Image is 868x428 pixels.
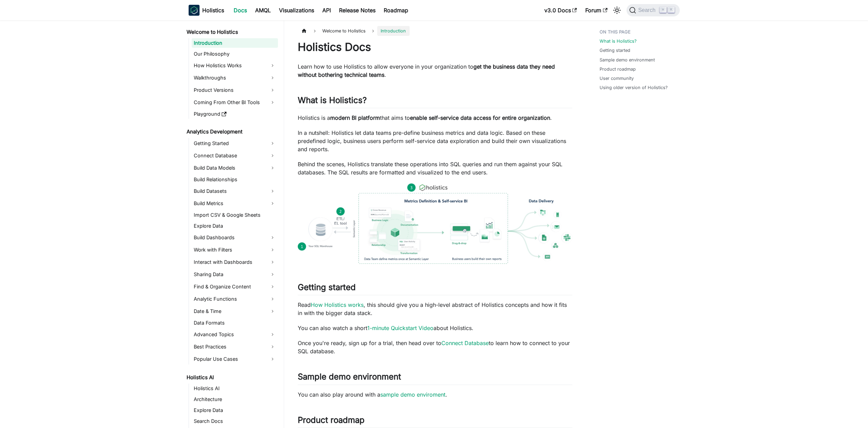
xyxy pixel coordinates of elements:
strong: enable self-service data access for entire organization [410,114,550,121]
a: Product roadmap [600,66,636,72]
a: Popular Use Cases [192,354,278,365]
a: Interact with Dashboards [192,257,278,268]
a: HolisticsHolistics [189,5,224,16]
p: You can also play around with a . [298,390,572,399]
a: Holistics AI [192,384,278,393]
a: v3.0 Docs [540,5,581,16]
img: How Holistics fits in your Data Stack [298,183,572,264]
a: What is Holistics? [600,38,637,44]
img: Holistics [189,5,200,16]
a: Walkthroughs [192,72,278,83]
a: Work with Filters [192,244,278,255]
a: Connect Database [441,340,489,346]
p: Once you're ready, sign up for a trial, then head over to to learn how to connect to your SQL dat... [298,339,572,355]
a: AMQL [251,5,275,16]
a: API [318,5,335,16]
a: Build Data Models [192,162,278,173]
a: Visualizations [275,5,318,16]
a: Our Philosophy [192,49,278,59]
a: Holistics AI [185,373,278,382]
button: Switch between dark and light mode (currently light mode) [612,5,622,16]
a: Build Dashboards [192,232,278,243]
a: User community [600,75,634,82]
kbd: K [668,7,675,13]
p: Holistics is a that aims to . [298,114,572,122]
a: Best Practices [192,341,278,352]
span: Welcome to Holistics [319,26,369,36]
h2: Sample demo environment [298,372,572,385]
span: Search [636,7,660,13]
a: Coming From Other BI Tools [192,97,278,108]
a: How Holistics Works [192,60,278,71]
h2: What is Holistics? [298,95,572,108]
a: Sharing Data [192,269,278,280]
a: Explore Data [192,405,278,415]
a: Architecture [192,395,278,404]
a: Search Docs [192,416,278,426]
a: Analytic Functions [192,294,278,304]
p: You can also watch a short about Holistics. [298,324,572,332]
a: Data Formats [192,318,278,328]
a: Build Metrics [192,198,278,209]
a: Date & Time [192,306,278,317]
p: In a nutshell: Holistics let data teams pre-define business metrics and data logic. Based on thes... [298,129,572,153]
a: Find & Organize Content [192,281,278,292]
a: Build Datasets [192,186,278,197]
strong: modern BI platform [330,114,380,121]
span: Introduction [377,26,409,36]
a: Connect Database [192,150,278,161]
a: Build Relationships [192,175,278,184]
a: Playground [192,109,278,119]
a: Advanced Topics [192,329,278,340]
a: Getting Started [192,138,278,149]
a: Docs [230,5,251,16]
a: Analytics Development [185,127,278,137]
a: How Holistics works [311,301,364,308]
h2: Product roadmap [298,415,572,428]
a: Introduction [192,38,278,48]
h1: Holistics Docs [298,40,572,54]
p: Learn how to use Holistics to allow everyone in your organization to . [298,62,572,79]
a: sample demo enviroment [380,391,445,398]
h2: Getting started [298,282,572,295]
a: Explore Data [192,221,278,231]
a: Welcome to Holistics [185,27,278,37]
a: Product Versions [192,85,278,96]
a: Sample demo environment [600,57,655,63]
a: 1-minute Quickstart Video [367,325,433,331]
a: Release Notes [335,5,380,16]
p: Read , this should give you a high-level abstract of Holistics concepts and how it fits in with t... [298,301,572,317]
b: Holistics [202,6,224,14]
p: Behind the scenes, Holistics translate these operations into SQL queries and run them against you... [298,160,572,176]
nav: Docs sidebar [182,20,284,428]
a: Forum [581,5,612,16]
a: Home page [298,26,311,36]
kbd: ⌘ [660,7,666,13]
a: Roadmap [380,5,412,16]
a: Getting started [600,47,630,54]
button: Search (Command+K) [627,4,679,16]
nav: Breadcrumbs [298,26,572,36]
a: Using older version of Holistics? [600,84,668,91]
a: Import CSV & Google Sheets [192,210,278,220]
